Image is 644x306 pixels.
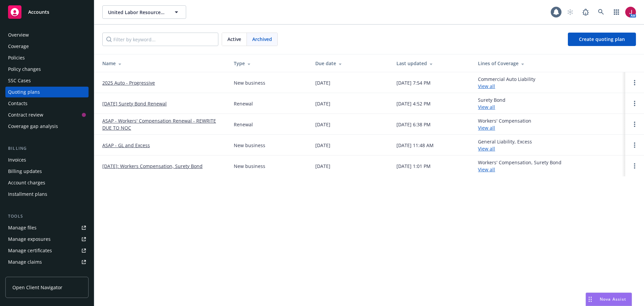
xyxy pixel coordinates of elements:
a: Open options [631,141,639,149]
div: [DATE] [315,163,330,170]
div: Renewal [234,121,253,128]
div: Lines of Coverage [478,60,620,67]
div: [DATE] 7:54 PM [396,79,431,86]
div: Account charges [8,177,45,188]
div: New business [234,79,265,86]
a: Policies [5,52,89,63]
a: Accounts [5,3,89,21]
a: Start snowing [563,5,577,19]
a: View all [478,125,495,131]
div: Contract review [8,110,43,120]
a: Quoting plans [5,87,89,97]
a: Open options [631,162,639,170]
a: Search [594,5,608,19]
div: SSC Cases [8,75,31,86]
div: Policy changes [8,64,41,75]
div: Drag to move [586,293,594,306]
div: Coverage gap analysis [8,121,58,132]
a: [DATE]: Workers Compensation, Surety Bond [102,163,203,170]
a: View all [478,166,495,173]
div: Quoting plans [8,87,40,97]
a: Create quoting plan [568,33,636,46]
a: Coverage gap analysis [5,121,89,132]
span: Nova Assist [600,296,626,302]
div: Workers' Compensation, Surety Bond [478,159,561,173]
a: Policy changes [5,64,89,75]
a: View all [478,83,495,89]
a: Invoices [5,155,89,165]
div: Due date [315,60,386,67]
div: Policies [8,52,25,63]
a: ASAP - GL and Excess [102,142,150,149]
div: Last updated [396,60,467,67]
a: Open options [631,79,639,87]
span: Create quoting plan [579,36,625,42]
a: Contract review [5,110,89,120]
div: [DATE] [315,142,330,149]
div: [DATE] [315,79,330,86]
a: Report a Bug [579,5,592,19]
div: Manage files [8,222,37,233]
div: Commercial Auto Liability [478,76,535,90]
span: Open Client Navigator [12,284,62,291]
a: [DATE] Surety Bond Renewal [102,100,167,107]
div: [DATE] 1:01 PM [396,163,431,170]
div: General Liability, Excess [478,138,532,152]
input: Filter by keyword... [102,33,218,46]
a: Coverage [5,41,89,52]
div: [DATE] 4:52 PM [396,100,431,107]
a: Billing updates [5,166,89,177]
a: Manage certificates [5,245,89,256]
a: Overview [5,30,89,40]
a: Switch app [610,5,623,19]
div: Surety Bond [478,96,505,111]
div: Workers' Compensation [478,117,531,131]
div: Manage BORs [8,268,40,279]
span: Accounts [28,9,49,15]
a: Contacts [5,98,89,109]
button: Nova Assist [586,293,632,306]
div: Renewal [234,100,253,107]
a: Installment plans [5,189,89,200]
div: Billing updates [8,166,42,177]
div: New business [234,163,265,170]
a: View all [478,145,495,152]
div: [DATE] 11:48 AM [396,142,434,149]
a: Manage claims [5,257,89,267]
span: Active [227,36,241,43]
div: Type [234,60,305,67]
a: View all [478,104,495,110]
a: Account charges [5,177,89,188]
a: Manage files [5,222,89,233]
div: Manage certificates [8,245,52,256]
a: Manage exposures [5,234,89,245]
div: [DATE] 6:38 PM [396,121,431,128]
div: Overview [8,30,29,40]
div: Billing [5,145,89,152]
span: United Labor Resources, Inc [108,9,166,16]
div: Tools [5,213,89,220]
div: [DATE] [315,121,330,128]
div: Manage exposures [8,234,51,245]
div: Coverage [8,41,29,52]
span: Archived [252,36,272,43]
div: New business [234,142,265,149]
div: Name [102,60,223,67]
a: Open options [631,99,639,107]
a: SSC Cases [5,75,89,86]
a: Manage BORs [5,268,89,279]
a: Open options [631,120,639,128]
img: photo [625,7,636,17]
div: Contacts [8,98,28,109]
div: Installment plans [8,189,47,200]
div: [DATE] [315,100,330,107]
a: ASAP - Workers' Compensation Renewal - REWRITE DUE TO NOC [102,117,223,131]
div: Invoices [8,155,26,165]
button: United Labor Resources, Inc [102,5,186,19]
div: Manage claims [8,257,42,267]
a: 2025 Auto - Progressive [102,79,155,86]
